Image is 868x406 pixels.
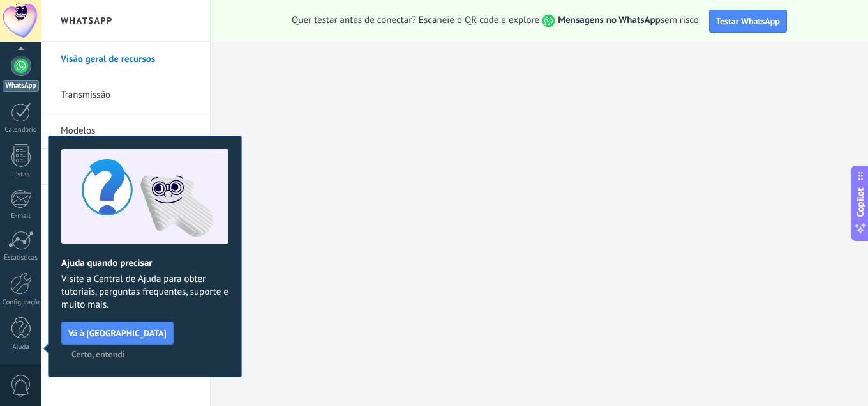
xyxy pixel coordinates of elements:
[3,126,40,134] div: Calendário
[292,14,699,27] span: Quer testar antes de conectar? Escaneie o QR code e explore sem risco
[61,322,174,345] button: Vá à [GEOGRAPHIC_DATA]
[3,299,40,307] div: Configurações
[3,212,40,221] div: E-mail
[68,329,167,338] span: Vá à [GEOGRAPHIC_DATA]
[3,80,39,92] div: WhatsApp
[709,10,787,33] button: Testar WhatsApp
[3,171,40,179] div: Listas
[716,15,780,27] span: Testar WhatsApp
[66,345,131,364] button: Certo, entendi
[3,254,40,262] div: Estatísticas
[41,77,210,113] li: Transmissão
[41,42,210,77] li: Visão geral de recursos
[558,14,661,26] strong: Mensagens no WhatsApp
[71,350,125,359] span: Certo, entendi
[41,113,210,149] li: Modelos
[3,343,40,352] div: Ajuda
[61,273,228,311] span: Visite a Central de Ajuda para obter tutoriais, perguntas frequentes, suporte e muito mais.
[854,187,867,217] span: Copilot
[61,257,228,269] h2: Ajuda quando precisar
[61,42,197,77] a: Visão geral de recursos
[61,113,197,149] a: Modelos
[61,77,197,113] a: Transmissão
